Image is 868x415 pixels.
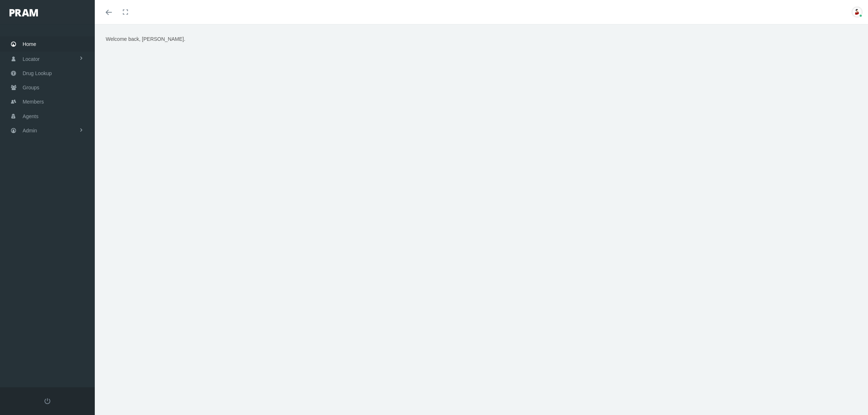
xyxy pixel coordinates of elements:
[23,37,36,51] span: Home
[23,95,44,109] span: Members
[852,7,863,18] img: S_Profile_Picture_701.jpg
[23,52,40,66] span: Locator
[23,124,37,137] span: Admin
[9,9,38,16] img: PRAM_20_x_78.png
[23,109,39,123] span: Agents
[23,66,52,80] span: Drug Lookup
[106,36,185,42] span: Welcome back, [PERSON_NAME].
[23,81,39,94] span: Groups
